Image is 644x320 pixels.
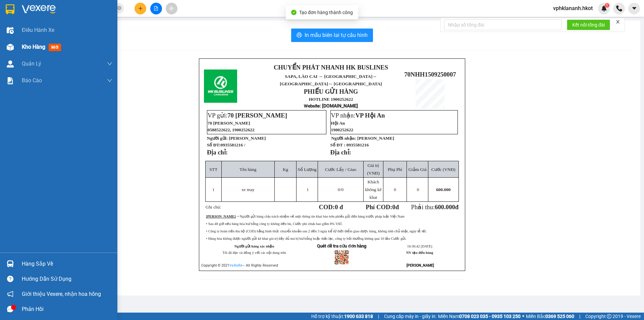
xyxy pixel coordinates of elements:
strong: NV tạo đơn hàng [406,251,433,255]
span: check-circle [291,10,297,15]
span: copyright [607,314,611,319]
span: Khách không kê khai [365,179,381,200]
span: Hỗ trợ kỹ thuật: [311,313,373,320]
span: Hội An [331,121,345,126]
span: 70 [PERSON_NAME] [208,121,250,126]
span: mới [49,44,61,51]
span: down [107,78,112,83]
div: Hàng sắp về [22,259,112,269]
img: warehouse-icon [7,60,14,67]
span: 0 [417,187,419,192]
span: Báo cáo [22,76,42,85]
span: printer [297,32,302,39]
span: 1 [606,3,608,8]
img: warehouse-icon [7,27,14,34]
span: Kho hàng [22,44,45,50]
span: VP nhận: [331,112,385,119]
strong: [PERSON_NAME] [407,263,434,268]
span: 600.000 [435,203,455,211]
span: Giá trị (VNĐ) [367,163,380,176]
span: In mẫu biên lai tự cấu hình [305,31,368,39]
span: file-add [154,6,158,11]
span: • Sau 48 giờ nếu hàng hóa hư hỏng công ty không đền bù, Cước phí chưa bao gồm 8% VAT. [206,222,342,226]
span: Kg [283,167,288,172]
span: 0935581216 [346,142,369,147]
span: SAPA, LÀO CAI ↔ [GEOGRAPHIC_DATA] [280,74,382,86]
button: aim [166,3,177,14]
strong: : [DOMAIN_NAME] [304,103,358,108]
strong: Quét để tra cứu đơn hàng [317,243,366,248]
span: Tôi đã đọc và đồng ý với các nội dung trên [222,251,286,255]
span: | [579,313,580,320]
img: icon-new-feature [601,5,607,11]
span: Giảm Giá [408,167,426,172]
span: 0935581216 / [220,142,245,147]
span: message [7,306,13,312]
button: caret-down [628,3,640,14]
strong: HOTLINE 1900252622 [309,97,353,102]
span: Miền Bắc [526,313,574,320]
span: Số Lượng [298,167,317,172]
span: Cước (VNĐ) [431,167,455,172]
span: 70NHH1509250007 [404,71,456,78]
div: Phản hồi [22,304,112,314]
span: Tạo đơn hàng thành công [299,10,353,15]
span: plus [138,6,143,11]
span: 0588522622, 1900252622 [208,127,255,132]
span: 1 [307,187,309,192]
strong: Người nhận: [331,136,356,141]
span: ⚪️ [522,315,524,318]
span: 1 [212,187,215,192]
span: 0 [394,187,396,192]
span: vphklananh.hkot [548,4,598,12]
span: Kết nối tổng đài [572,21,605,29]
span: 0 đ [335,203,343,211]
span: Cước Lấy / Giao [325,167,356,172]
a: VeXeRe [229,263,243,268]
span: Ghi chú: [206,204,221,210]
strong: 0369 525 060 [545,314,574,319]
span: 0 [338,187,340,192]
span: Cung cấp máy in - giấy in: [384,313,436,320]
span: close-circle [117,5,121,12]
span: ↔ [GEOGRAPHIC_DATA] [328,81,382,86]
span: 600.000 [436,187,450,192]
span: VP Hội An [356,112,385,119]
span: Quản Lý [22,59,41,68]
input: Nhập số tổng đài [444,19,561,30]
img: logo [204,70,237,103]
strong: Người gửi: [207,136,228,141]
span: STT [210,167,218,172]
strong: 1900 633 818 [344,314,373,319]
span: 16:36:42 [DATE] [407,244,432,248]
strong: [PERSON_NAME] [206,215,235,218]
span: • Công ty hoàn tiền thu hộ (COD) bằng hình thức chuyển khoản sau 2 đến 3 ngày kể từ thời điểm gia... [206,229,427,233]
span: Phụ Phí [388,167,402,172]
span: close [615,19,620,24]
strong: Số ĐT: [207,142,245,147]
span: • Hàng hóa không được người gửi kê khai giá trị đầy đủ mà bị hư hỏng hoặc thất lạc, công ty bồi t... [206,237,407,240]
strong: Địa chỉ: [207,149,228,156]
span: đ [455,203,459,211]
strong: PHIẾU GỬI HÀNG [304,88,358,95]
strong: Phí COD: đ [366,203,399,211]
span: xe may [241,187,255,192]
span: 70 [PERSON_NAME] [227,112,287,119]
strong: Số ĐT : [330,142,345,147]
span: [PERSON_NAME] [357,136,394,141]
span: aim [169,6,174,11]
strong: CHUYỂN PHÁT NHANH HK BUSLINES [274,64,388,71]
span: 0 [392,203,395,211]
span: Copyright © 2021 – All Rights Reserved [201,263,278,268]
span: : • Người gửi hàng chịu trách nhiệm về mọi thông tin khai báo trên phiếu gửi đơn hàng trước pháp ... [206,215,404,218]
img: logo-vxr [6,4,14,14]
span: caret-down [631,5,637,11]
button: plus [135,3,146,14]
strong: COD: [319,203,343,211]
img: phone-icon [616,5,622,11]
span: notification [7,291,13,297]
img: solution-icon [7,77,14,84]
div: Hướng dẫn sử dụng [22,274,112,284]
button: printerIn mẫu biên lai tự cấu hình [291,29,373,42]
button: Kết nối tổng đài [567,19,610,30]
